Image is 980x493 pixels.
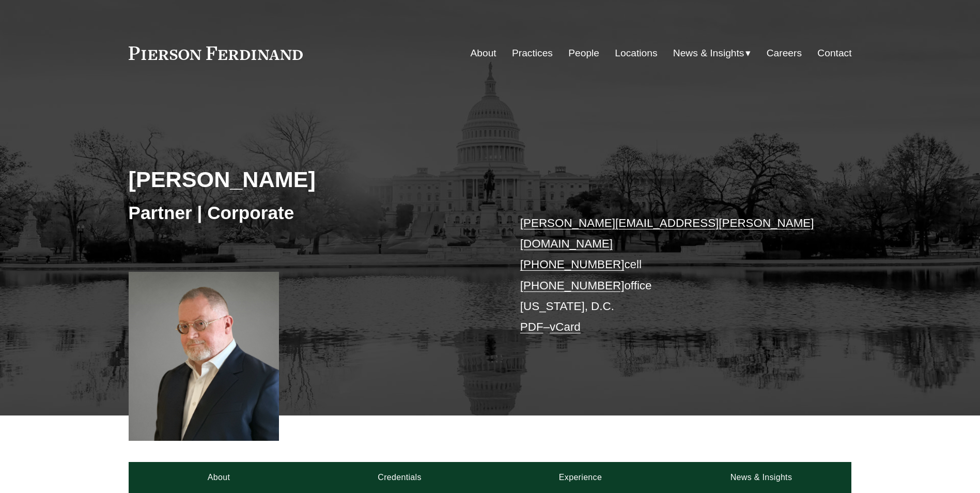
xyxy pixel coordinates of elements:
[520,258,625,271] a: [PHONE_NUMBER]
[520,320,543,333] a: PDF
[673,43,751,63] a: folder dropdown
[129,202,490,224] h3: Partner | Corporate
[512,43,553,63] a: Practices
[767,43,802,63] a: Careers
[129,166,490,193] h2: [PERSON_NAME]
[817,43,851,63] a: Contact
[671,462,851,493] a: News & Insights
[490,462,671,493] a: Experience
[520,217,814,250] a: [PERSON_NAME][EMAIL_ADDRESS][PERSON_NAME][DOMAIN_NAME]
[568,43,599,63] a: People
[550,320,581,333] a: vCard
[615,43,657,63] a: Locations
[129,462,309,493] a: About
[520,213,821,338] p: cell office [US_STATE], D.C. –
[520,279,625,292] a: [PHONE_NUMBER]
[673,44,744,63] span: News & Insights
[471,43,496,63] a: About
[309,462,490,493] a: Credentials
